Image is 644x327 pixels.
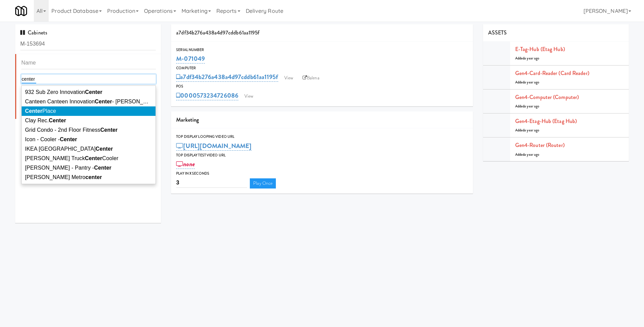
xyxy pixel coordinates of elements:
[22,163,156,173] li: [PERSON_NAME] - Pantry -Center
[22,125,156,135] li: Grid Condo - 2nd Floor FitnessCenter
[176,91,238,100] a: 0000573234726086
[515,45,565,53] a: E-tag-hub (Etag Hub)
[86,174,102,180] em: center
[96,146,113,152] em: Center
[176,170,468,177] div: Play in X seconds
[176,65,468,72] div: Computer
[20,29,47,36] span: Cabinets
[25,136,77,142] span: Icon - Cooler -
[176,152,468,159] div: Top Display Test Video Url
[176,159,195,169] a: none
[49,118,66,123] em: Center
[22,154,156,163] li: [PERSON_NAME] TruckCenterCooler
[515,69,589,77] a: Gen4-card-reader (Card Reader)
[176,72,278,82] a: a7df34b276a438a4d97cddb61aa1195f
[25,89,102,95] span: 932 Sub Zero Innovation
[515,80,540,85] span: Added
[25,165,112,171] span: [PERSON_NAME] - Pantry -
[25,155,118,161] span: [PERSON_NAME] Truck Cooler
[22,116,156,125] li: Clay Rec.Center
[25,146,113,152] span: IKEA [GEOGRAPHIC_DATA]
[515,128,540,133] span: Added
[524,128,539,133] span: a year ago
[524,152,539,157] span: a year ago
[22,173,156,182] li: [PERSON_NAME] Metrocenter
[241,91,257,101] a: View
[171,24,473,42] div: a7df34b276a438a4d97cddb61aa1195f
[25,108,56,114] span: Place
[25,118,66,123] span: Clay Rec.
[176,54,205,64] a: M-071049
[524,80,539,85] span: a year ago
[281,73,296,83] a: View
[25,174,102,180] span: [PERSON_NAME] Metro
[515,93,579,101] a: Gen4-computer (Computer)
[20,38,156,50] input: Search cabinets
[515,152,540,157] span: Added
[22,144,156,154] li: IKEA [GEOGRAPHIC_DATA]Center
[60,136,77,142] em: Center
[22,75,36,83] input: Site
[22,106,156,116] li: CenterPlace
[100,127,118,133] em: Center
[95,99,112,104] em: Center
[22,97,156,106] li: Canteen Canteen InnovationCenter- [PERSON_NAME]
[515,117,577,125] a: Gen4-etag-hub (Etag Hub)
[524,104,539,109] span: a year ago
[22,135,156,144] li: Icon - Cooler -Center
[94,165,111,171] em: Center
[515,141,565,149] a: Gen4-router (Router)
[176,141,252,151] a: [URL][DOMAIN_NAME]
[488,29,507,36] span: ASSETS
[176,116,199,124] span: Marketing
[176,47,468,53] div: Serial Number
[15,5,27,17] img: Micromart
[85,89,102,95] em: Center
[176,83,468,90] div: POS
[21,57,156,69] input: Name
[85,155,102,161] em: Center
[22,87,156,97] li: 932 Sub Zero InnovationCenter
[515,104,540,109] span: Added
[176,133,468,140] div: Top Display Looping Video Url
[25,99,160,104] span: Canteen Canteen Innovation - [PERSON_NAME]
[250,178,276,188] a: Play Once
[524,56,539,61] span: a year ago
[515,56,540,61] span: Added
[25,127,118,133] span: Grid Condo - 2nd Floor Fitness
[299,73,323,83] a: Balena
[25,108,42,114] em: Center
